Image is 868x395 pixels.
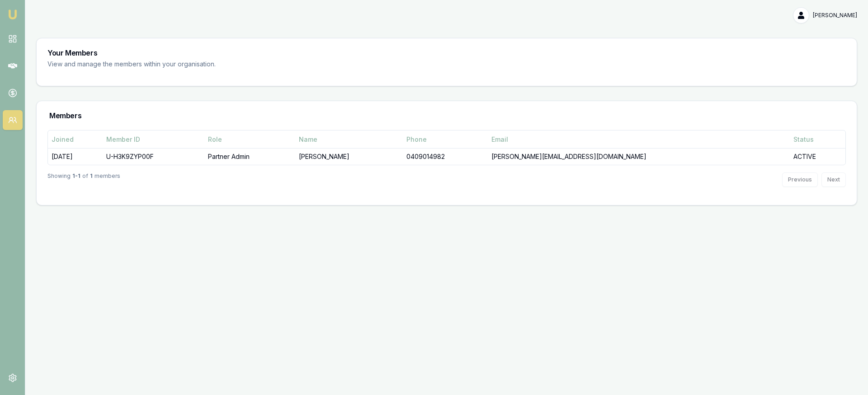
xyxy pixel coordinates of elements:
td: [PERSON_NAME] [295,149,403,165]
div: Email [491,135,786,144]
div: Phone [406,135,484,144]
td: [PERSON_NAME][EMAIL_ADDRESS][DOMAIN_NAME] [488,149,790,165]
h3: Your Members [47,49,846,56]
div: Name [299,135,399,144]
div: Role [208,135,292,144]
td: 0409014982 [403,149,488,165]
strong: 1 - 1 [72,172,80,187]
td: Partner Admin [204,149,295,165]
h3: Members [49,112,81,119]
td: [DATE] [48,149,103,165]
p: View and manage the members within your organisation. [47,59,279,70]
img: emu-icon-u.png [7,9,18,20]
div: Showing of members [47,172,120,187]
td: ACTIVE [790,149,845,165]
td: U-H3K9ZYP00F [103,149,204,165]
strong: 1 [90,172,93,187]
span: [PERSON_NAME] [813,12,857,19]
div: Member ID [106,135,201,144]
div: Status [793,135,842,144]
div: Joined [52,135,99,144]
